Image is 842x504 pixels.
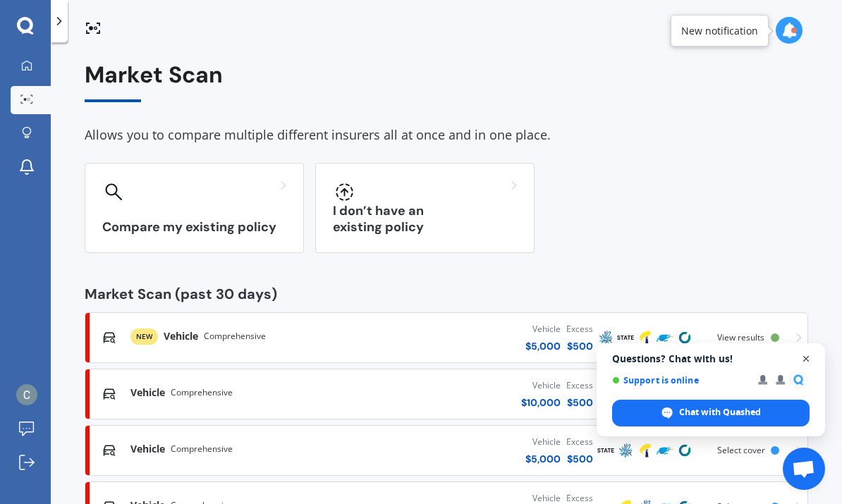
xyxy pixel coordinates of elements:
img: State [597,442,614,459]
div: Vehicle [525,435,561,449]
h3: I don’t have an existing policy [333,203,517,235]
span: Support is online [612,375,748,386]
span: Comprehensive [171,386,233,400]
img: AMP [597,329,614,346]
span: Comprehensive [171,442,233,456]
span: Chat with Quashed [679,406,761,419]
span: View results [717,331,764,343]
a: Open chat [783,448,825,490]
a: VehicleComprehensiveVehicle$10,000Excess$500StateAMPTowerTrade Me InsuranceCoveSelect cover [85,369,808,419]
span: Questions? Chat with us! [612,353,810,364]
span: Vehicle [164,329,198,343]
div: $ 10,000 [521,395,561,410]
img: AMP [617,442,634,459]
div: Market Scan (past 30 days) [85,287,808,301]
div: Allows you to compare multiple different insurers all at once and in one place. [85,125,808,146]
div: $ 5,000 [525,452,561,466]
div: $ 500 [566,452,593,466]
div: Excess [566,379,593,393]
img: State [617,329,634,346]
span: Vehicle [130,386,165,400]
div: Market Scan [85,62,808,102]
span: Select cover [717,444,765,456]
div: Excess [566,322,593,336]
div: $ 500 [566,339,593,353]
span: Comprehensive [204,329,266,343]
img: Tower [637,329,654,346]
img: Trade Me Insurance [657,442,673,459]
div: Vehicle [521,379,561,393]
div: $ 500 [566,395,593,410]
div: Excess [566,435,593,449]
div: New notification [681,24,758,38]
span: NEW [130,328,158,345]
a: NEWVehicleComprehensiveVehicle$5,000Excess$500AMPStateTowerTrade Me InsuranceCoveView results [85,312,808,363]
span: Chat with Quashed [612,400,810,426]
img: Tower [637,442,654,459]
span: Vehicle [130,442,165,456]
img: Trade Me Insurance [657,329,673,346]
div: $ 5,000 [525,339,561,353]
img: ACg8ocLwdc0yY2yv5WGte_gSL3Cb7e34tkQuwRT1F_2JnrenP3gi4w=s96-c [16,384,37,405]
img: Cove [676,442,693,459]
h3: Compare my existing policy [102,219,286,235]
img: Cove [676,329,693,346]
div: Vehicle [525,322,561,336]
a: VehicleComprehensiveVehicle$5,000Excess$500StateAMPTowerTrade Me InsuranceCoveSelect cover [85,425,808,476]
